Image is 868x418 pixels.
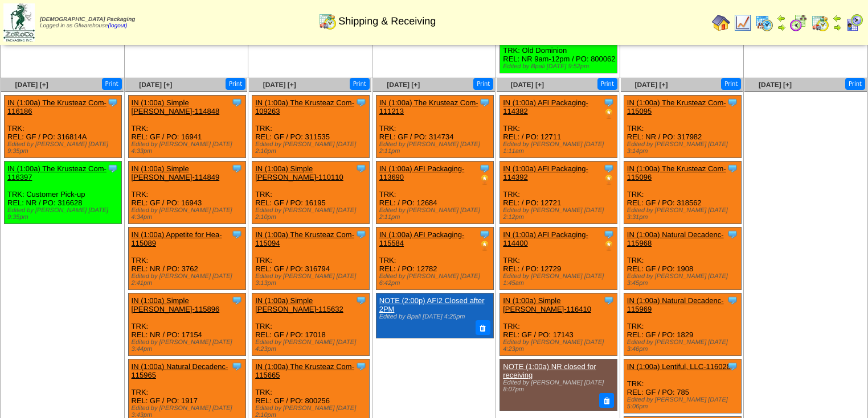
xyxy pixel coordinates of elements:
[132,164,220,181] a: IN (1:00a) Simple [PERSON_NAME]-114849
[379,164,465,181] a: IN (1:00a) AFI Packaging-113690
[376,227,493,290] div: TRK: REL: / PO: 12782
[624,293,741,356] div: TRK: REL: GF / PO: 1829
[338,15,436,27] span: Shipping & Receiving
[603,108,615,119] img: PO
[255,98,354,115] a: IN (1:00a) The Krusteaz Com-109263
[252,96,370,158] div: TRK: REL: GF / PO: 311535
[379,230,465,247] a: IN (1:00a) AFI Packaging-115584
[627,296,724,313] a: IN (1:00a) Natural Decadenc-115969
[603,240,615,251] img: PO
[734,14,752,32] img: line_graph.gif
[132,141,245,155] div: Edited by [PERSON_NAME] [DATE] 4:33pm
[355,295,367,306] img: Tooltip
[479,229,490,240] img: Tooltip
[503,273,617,287] div: Edited by [PERSON_NAME] [DATE] 1:45am
[15,81,48,89] a: [DATE] [+]
[511,81,544,89] a: [DATE] [+]
[712,14,730,32] img: home.gif
[721,78,741,90] button: Print
[7,164,107,181] a: IN (1:00a) The Krusteaz Com-116397
[634,81,668,89] a: [DATE] [+]
[255,296,343,313] a: IN (1:00a) Simple [PERSON_NAME]-115632
[226,78,245,90] button: Print
[387,81,420,89] a: [DATE] [+]
[500,293,617,356] div: TRK: REL: GF / PO: 17143
[627,98,726,115] a: IN (1:00a) The Krusteaz Com-115095
[128,96,245,158] div: TRK: REL: GF / PO: 16941
[479,97,490,108] img: Tooltip
[355,229,367,240] img: Tooltip
[108,23,128,29] a: (logout)
[379,273,493,287] div: Edited by [PERSON_NAME] [DATE] 6:42pm
[597,78,617,90] button: Print
[777,23,786,32] img: arrowright.gif
[132,296,220,313] a: IN (1:00a) Simple [PERSON_NAME]-115896
[503,339,617,353] div: Edited by [PERSON_NAME] [DATE] 4:23pm
[500,227,617,290] div: TRK: REL: / PO: 12729
[503,207,617,221] div: Edited by [PERSON_NAME] [DATE] 2:12pm
[318,12,337,30] img: calendarinout.gif
[811,14,829,32] img: calendarinout.gif
[252,293,370,356] div: TRK: REL: GF / PO: 17018
[355,361,367,372] img: Tooltip
[603,174,615,185] img: PO
[7,98,107,115] a: IN (1:00a) The Krusteaz Com-116186
[7,141,121,155] div: Edited by [PERSON_NAME] [DATE] 9:35pm
[231,361,243,372] img: Tooltip
[479,240,490,251] img: PO
[777,14,786,23] img: arrowleft.gif
[3,3,35,42] img: zoroco-logo-small.webp
[759,81,792,89] a: [DATE] [+]
[376,162,493,224] div: TRK: REL: / PO: 12684
[845,14,863,32] img: calendarcustomer.gif
[379,313,489,320] div: Edited by Bpali [DATE] 4:25pm
[40,16,135,23] span: [DEMOGRAPHIC_DATA] Packaging
[128,162,245,224] div: TRK: REL: GF / PO: 16943
[139,81,172,89] a: [DATE] [+]
[627,273,741,287] div: Edited by [PERSON_NAME] [DATE] 3:45pm
[5,162,122,224] div: TRK: Customer Pick-up REL: NR / PO: 316628
[128,293,245,356] div: TRK: REL: NR / PO: 17154
[789,14,808,32] img: calendarblend.gif
[231,163,243,174] img: Tooltip
[379,207,493,221] div: Edited by [PERSON_NAME] [DATE] 2:11pm
[5,96,122,158] div: TRK: REL: GF / PO: 316814A
[603,163,615,174] img: Tooltip
[727,295,738,306] img: Tooltip
[255,362,354,379] a: IN (1:00a) The Krusteaz Com-115665
[376,96,493,158] div: TRK: REL: GF / PO: 314734
[503,98,588,115] a: IN (1:00a) AFI Packaging-114382
[479,163,490,174] img: Tooltip
[624,162,741,224] div: TRK: REL: GF / PO: 318562
[727,97,738,108] img: Tooltip
[132,339,245,353] div: Edited by [PERSON_NAME] [DATE] 3:44pm
[379,141,493,155] div: Edited by [PERSON_NAME] [DATE] 2:11pm
[503,230,588,247] a: IN (1:00a) AFI Packaging-114400
[231,97,243,108] img: Tooltip
[40,16,135,29] span: Logged in as Gfwarehouse
[252,227,370,290] div: TRK: REL: GF / PO: 316794
[627,230,724,247] a: IN (1:00a) Natural Decadenc-115968
[379,296,485,313] a: NOTE (2:00p) AFI2 Closed after 2PM
[263,81,296,89] a: [DATE] [+]
[379,98,478,115] a: IN (1:00a) The Krusteaz Com-111213
[833,14,842,23] img: arrowleft.gif
[503,63,617,70] div: Edited by Bpali [DATE] 9:52pm
[755,14,773,32] img: calendarprod.gif
[603,295,615,306] img: Tooltip
[255,273,369,287] div: Edited by [PERSON_NAME] [DATE] 3:13pm
[627,164,726,181] a: IN (1:00a) The Krusteaz Com-115096
[255,230,354,247] a: IN (1:00a) The Krusteaz Com-115094
[355,163,367,174] img: Tooltip
[132,98,220,115] a: IN (1:00a) Simple [PERSON_NAME]-114848
[503,164,588,181] a: IN (1:00a) AFI Packaging-114392
[500,162,617,224] div: TRK: REL: / PO: 12721
[624,359,741,413] div: TRK: REL: GF / PO: 785
[107,97,118,108] img: Tooltip
[627,362,731,371] a: IN (1:00a) Lentiful, LLC-116028
[132,230,222,247] a: IN (1:00a) Appetite for Hea-115089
